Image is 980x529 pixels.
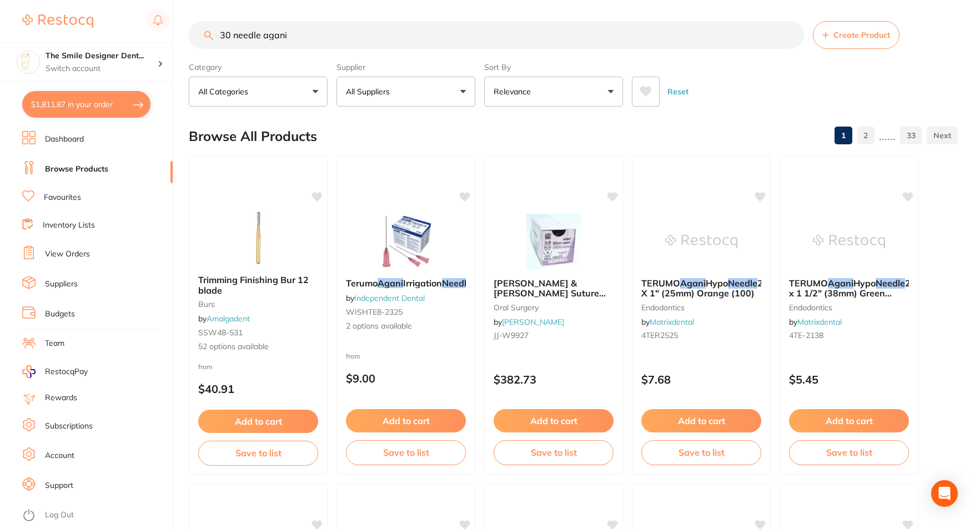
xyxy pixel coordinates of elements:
a: Amalgadent [207,314,250,324]
img: Trimming Finishing Bur 12 blade [222,210,294,266]
a: Suppliers [45,279,78,290]
label: Category [189,62,328,72]
a: Support [45,480,73,491]
span: Hypo [853,278,876,289]
a: Log Out [45,510,74,521]
a: RestocqPay [22,365,88,378]
a: Dashboard [45,134,84,145]
a: Favourites [44,192,81,203]
span: by [198,314,250,324]
span: WISHTE8-2325 [346,307,403,317]
span: Hypo [706,278,728,289]
button: Save to list [494,440,614,465]
button: Save to list [346,440,466,465]
button: All Categories [189,77,328,107]
span: TERUMO [641,278,680,289]
img: RestocqPay [22,365,36,378]
p: All Categories [198,86,253,97]
p: ...... [879,129,896,142]
span: 52 options available [198,341,318,352]
label: Supplier [336,62,475,72]
span: by [789,317,842,327]
button: Reset [664,77,692,107]
span: [PERSON_NAME] & [PERSON_NAME] Suture Ethicon Vicryl Rapid, 22mm, [494,278,606,319]
img: TERUMO Agani Hypo Needle 21G x 1 1/2" (38mm) Green (100) [813,214,885,269]
button: Save to list [789,440,909,465]
p: All Suppliers [346,86,394,97]
span: 25G X 1" (25mm) Orange (100) [641,278,775,299]
h2: Browse All Products [189,129,317,144]
span: 21G x 1 1/2" (38mm) Green (100) [789,278,923,309]
a: Team [45,338,64,349]
small: endodontics [789,303,909,312]
span: Trimming Finishing Bur 12 blade [198,274,309,295]
span: Create Product [833,31,890,39]
span: 4TE-2138 [789,330,823,340]
span: 2 options available [346,321,466,332]
span: from [346,352,360,360]
small: oral surgery [494,303,614,312]
span: by [494,317,564,327]
button: Save to list [641,440,761,465]
span: RestocqPay [45,366,88,377]
img: Terumo Agani Irrigation Needle [370,214,442,269]
label: Sort By [484,62,623,72]
a: View Orders [45,249,90,260]
a: Independent Dental [354,293,425,303]
a: 2 [857,124,875,147]
a: 1 [835,124,852,147]
h4: The Smile Designer Dental Studio [46,51,158,62]
span: Irrigation [403,278,442,289]
a: Inventory Lists [43,220,95,231]
img: The Smile Designer Dental Studio [17,51,39,73]
button: Add to cart [198,410,318,433]
p: Switch account [46,63,158,74]
a: 33 [900,124,922,147]
button: Log Out [22,507,169,525]
b: Johnson & Johnson Suture Ethicon Vicryl Rapid, 22mm, 3/0, P Needle, 1/2 Circle, 12-Pack [494,278,614,299]
button: Add to cart [641,409,761,432]
span: 4TER2525 [641,330,678,340]
a: [PERSON_NAME] [502,317,564,327]
em: Needle [728,278,757,289]
p: $9.00 [346,372,466,385]
p: $7.68 [641,373,761,386]
button: Create Product [813,21,899,49]
a: Budgets [45,309,75,320]
a: Restocq Logo [22,8,93,34]
a: Subscriptions [45,421,93,432]
a: Matrixdental [650,317,694,327]
p: $382.73 [494,373,614,386]
b: Terumo Agani Irrigation Needle [346,278,466,288]
button: Save to list [198,441,318,465]
p: Relevance [494,86,535,97]
em: Needle [442,278,471,289]
div: Open Intercom Messenger [931,480,958,507]
p: $5.45 [789,373,909,386]
button: Add to cart [494,409,614,432]
img: Johnson & Johnson Suture Ethicon Vicryl Rapid, 22mm, 3/0, P Needle, 1/2 Circle, 12-Pack [517,214,590,269]
em: Needle [876,278,905,289]
small: burs [198,300,318,309]
b: TERUMO Agani Hypo Needle 25G X 1" (25mm) Orange (100) [641,278,761,299]
small: endodontics [641,303,761,312]
span: Terumo [346,278,378,289]
em: Agani [828,278,853,289]
a: Account [45,450,74,461]
input: Search Products [189,21,804,49]
button: Add to cart [789,409,909,432]
span: TERUMO [789,278,828,289]
a: Rewards [45,392,77,404]
em: Agani [680,278,706,289]
button: All Suppliers [336,77,475,107]
a: Matrixdental [797,317,842,327]
b: TERUMO Agani Hypo Needle 21G x 1 1/2" (38mm) Green (100) [789,278,909,299]
a: Browse Products [45,164,108,175]
span: SSW48-531 [198,328,243,337]
img: TERUMO Agani Hypo Needle 25G X 1" (25mm) Orange (100) [665,214,737,269]
span: by [641,317,694,327]
em: Agani [378,278,403,289]
img: Restocq Logo [22,14,93,28]
span: by [346,293,425,303]
b: Trimming Finishing Bur 12 blade [198,275,318,295]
